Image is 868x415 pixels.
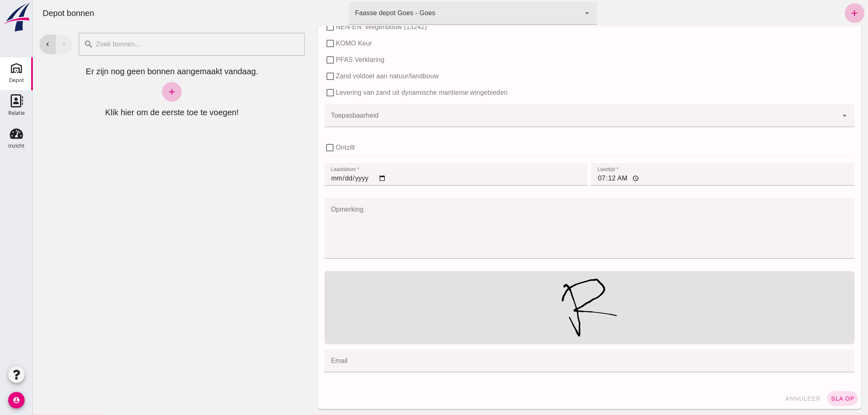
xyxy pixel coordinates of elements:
[817,8,827,18] i: add
[795,391,825,406] button: sla op
[303,84,475,101] label: Levering van zand uit dynamische maritieme wingebieden
[11,41,18,48] i: chevron_left
[303,35,339,52] label: KOMO Keur
[303,19,394,35] label: NEN-EN: Wegenbouw (13242)
[7,66,272,118] div: Er zijn nog geen bonnen aangemaakt vandaag. Klik hier om de eerste toe te voegen!
[798,395,822,402] span: sla op
[9,78,24,83] div: Depot
[303,68,406,84] label: Zand voldoet aan natuur/landbouw
[8,143,25,148] div: Inzicht
[752,395,788,402] span: annuleer
[8,392,25,408] i: account_circle
[303,52,352,68] label: PFAS Verklaring
[550,8,560,18] i: arrow_drop_down
[61,33,267,56] input: Zoek bonnen...
[8,110,25,116] div: Relatie
[322,8,403,18] div: Faasse depot Goes - Goes
[3,7,68,19] div: Depot bonnen
[51,39,61,49] i: search
[749,391,792,406] button: annuleer
[807,111,817,121] i: arrow_drop_down
[2,2,31,32] img: logo-small.a267ee39.svg
[303,139,322,156] label: Ontzilt
[134,87,144,97] i: add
